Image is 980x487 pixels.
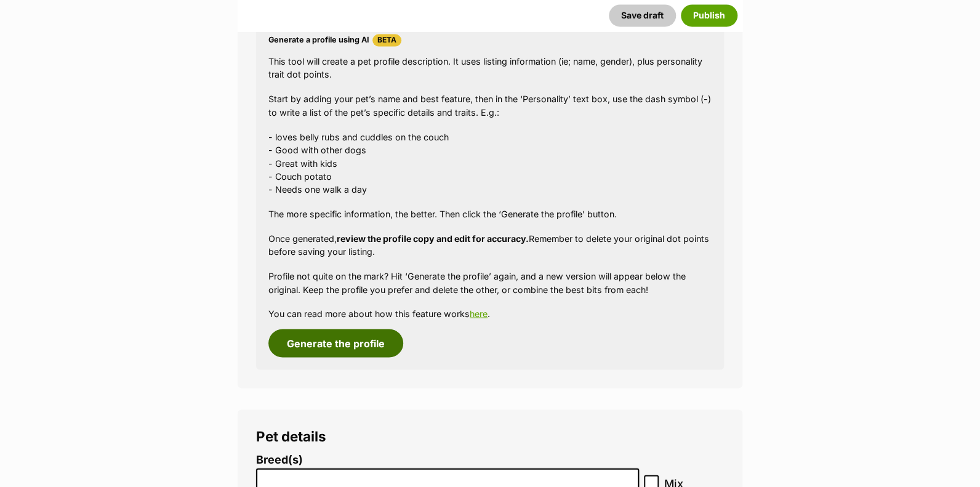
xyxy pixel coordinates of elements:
[268,329,403,357] button: Generate the profile
[268,55,712,81] p: This tool will create a pet profile description. It uses listing information (ie; name, gender), ...
[268,307,712,320] p: You can read more about how this feature works .
[256,427,326,444] span: Pet details
[268,130,712,196] p: - loves belly rubs and cuddles on the couch - Good with other dogs - Great with kids - Couch pota...
[268,92,712,119] p: Start by adding your pet’s name and best feature, then in the ‘Personality’ text box, use the das...
[268,207,712,220] p: The more specific information, the better. Then click the ‘Generate the profile’ button.
[681,4,737,26] button: Publish
[256,453,639,466] label: Breed(s)
[268,231,712,258] p: Once generated, Remember to delete your original dot points before saving your listing.
[268,269,712,296] p: Profile not quite on the mark? Hit ‘Generate the profile’ again, and a new version will appear be...
[337,233,529,243] strong: review the profile copy and edit for accuracy.
[268,34,712,46] h4: Generate a profile using AI
[470,308,488,318] a: here
[609,4,676,26] button: Save draft
[372,34,401,46] span: Beta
